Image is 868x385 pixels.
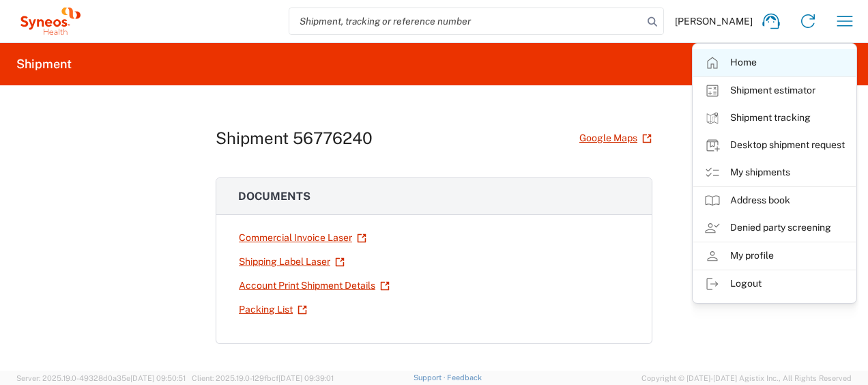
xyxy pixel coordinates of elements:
a: Google Maps [579,126,652,150]
a: My shipments [693,159,856,186]
a: Account Print Shipment Details [238,274,390,298]
a: Shipping Label Laser [238,250,345,274]
a: Denied party screening [693,214,856,242]
a: Support [414,373,448,382]
input: Shipment, tracking or reference number [289,8,643,34]
span: Server: 2025.19.0-49328d0a35e [16,374,186,382]
span: Copyright © [DATE]-[DATE] Agistix Inc., All Rights Reserved [641,372,852,384]
a: My profile [693,242,856,270]
span: [DATE] 09:39:01 [278,374,334,382]
a: Address book [693,187,856,214]
a: Packing List [238,298,308,322]
a: Commercial Invoice Laser [238,226,367,250]
span: Documents [238,190,310,203]
a: Desktop shipment request [693,132,856,159]
a: Home [693,49,856,76]
a: Shipment estimator [693,77,856,104]
a: Logout [693,270,856,298]
h1: Shipment 56776240 [216,128,373,148]
a: Shipment tracking [693,104,856,132]
h2: Shipment [16,56,72,72]
span: [DATE] 09:50:51 [130,374,186,382]
span: Client: 2025.19.0-129fbcf [192,374,334,382]
span: [PERSON_NAME] [675,15,753,27]
a: Feedback [447,373,482,382]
